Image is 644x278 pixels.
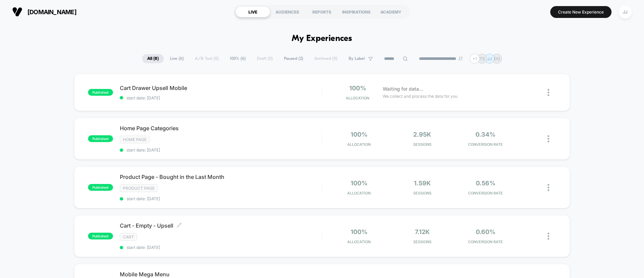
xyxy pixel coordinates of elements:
span: 100% [349,85,366,92]
span: 1.59k [414,180,431,187]
span: 0.56% [476,180,495,187]
span: Sessions [392,142,452,147]
span: start date: [DATE] [120,245,322,250]
div: JJ [619,5,632,19]
span: published [88,184,113,191]
span: start date: [DATE] [120,147,322,153]
img: Visually logo [12,7,22,17]
span: Product Page - Bought in the Last Month [120,173,322,180]
div: REPORTS [305,6,339,17]
span: We collect and process the data for you [383,93,458,99]
h1: My Experiences [292,34,352,44]
span: 100% [351,228,368,235]
img: close [548,184,549,191]
span: start date: [DATE] [120,95,322,100]
span: 100% [351,180,368,187]
span: Allocation [347,142,371,147]
img: close [548,89,549,96]
span: start date: [DATE] [120,196,322,201]
span: 0.34% [475,131,495,138]
span: Home Page Categories [120,125,322,132]
span: 0.60% [476,228,495,235]
span: 100% ( 6 ) [225,54,251,63]
img: close [548,233,549,240]
span: Paused ( 2 ) [279,54,308,63]
span: Cart - Empty - Upsell [120,222,322,229]
span: Waiting for data... [383,85,423,93]
p: JJ [487,56,492,61]
p: TS [480,56,485,61]
span: [DOMAIN_NAME] [27,8,76,16]
span: CONVERSION RATE [456,142,515,147]
span: Cart Drawer Upsell Mobile [120,85,322,91]
span: Home Page [120,136,150,143]
div: INSPIRATIONS [339,6,374,17]
span: Allocation [347,191,371,195]
span: Product Page [120,184,158,192]
span: 7.12k [415,228,430,235]
span: All ( 8 ) [142,54,164,63]
span: Sessions [392,239,452,244]
button: Create New Experience [550,6,612,18]
span: CONVERSION RATE [456,239,515,244]
img: end [459,56,463,61]
span: 2.95k [413,131,431,138]
span: Sessions [392,191,452,195]
div: AUDIENCES [270,6,305,17]
span: Allocation [347,239,371,244]
span: CART [120,233,137,241]
span: published [88,135,113,142]
div: + 1 [470,54,480,64]
button: [DOMAIN_NAME] [10,6,79,17]
span: Mobile Mega Menu [120,271,322,278]
span: Allocation [346,96,369,100]
p: DG [494,56,500,61]
span: 100% [351,131,368,138]
span: published [88,233,113,239]
div: LIVE [236,6,270,17]
span: published [88,89,113,96]
div: ACADEMY [374,6,408,17]
span: Live ( 6 ) [165,54,189,63]
span: CONVERSION RATE [456,191,515,195]
span: By Label [349,56,365,61]
img: close [548,135,549,142]
button: JJ [617,5,634,19]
